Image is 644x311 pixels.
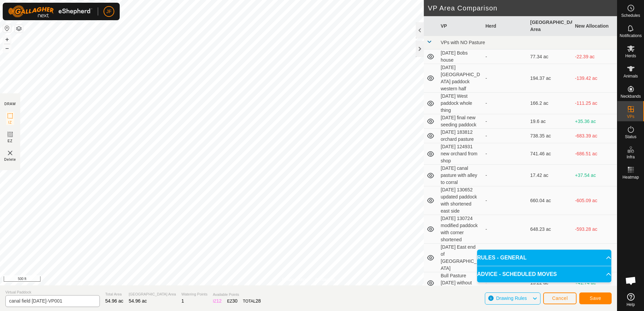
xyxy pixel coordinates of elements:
span: Watering Points [181,291,207,297]
span: Delete [4,157,16,162]
td: 77.34 ac [528,50,573,64]
button: + [3,35,11,43]
div: - [486,118,525,125]
span: Status [625,135,636,139]
span: 54.96 ac [129,298,147,304]
td: [DATE] 124931 new orchard from shop [438,143,483,165]
span: JF [106,8,112,15]
span: Total Area [105,291,123,297]
span: 30 [232,298,238,304]
button: Reset Map [3,24,11,32]
span: Herds [625,54,636,58]
div: IZ [213,298,222,305]
td: -593.28 ac [572,215,617,244]
button: Cancel [543,292,577,304]
div: TOTAL [243,298,261,305]
td: -686.51 ac [572,143,617,165]
td: [DATE] [GEOGRAPHIC_DATA] paddock western half [438,64,483,93]
span: Available Points [213,292,261,298]
td: 166.2 ac [528,93,573,114]
span: VPs [627,115,634,119]
a: Help [617,290,644,309]
span: Save [590,296,601,301]
img: VP [6,149,14,157]
span: 1 [181,298,184,304]
span: Schedules [621,13,640,18]
div: - [486,197,525,204]
div: - [486,150,525,157]
div: - [486,100,525,107]
span: Cancel [552,296,568,301]
td: [DATE] final new seeding paddock [438,114,483,129]
div: - [486,75,525,82]
td: 194.37 ac [528,64,573,93]
td: [DATE] canal pasture with alley to corral [438,165,483,186]
td: -111.25 ac [572,93,617,114]
td: -236.97 ac [572,244,617,272]
td: [DATE] 183812 orchard pasture [438,129,483,143]
td: +35.36 ac [572,114,617,129]
span: Notifications [620,34,642,38]
th: VP [438,16,483,36]
div: DRAW [4,101,16,106]
td: [DATE] Bobs house [438,50,483,64]
td: [DATE] 130652 updated paddock with shortened east side [438,186,483,215]
td: 741.46 ac [528,143,573,165]
span: EZ [8,138,13,144]
div: - [486,53,525,60]
span: Help [626,303,635,307]
td: 660.04 ac [528,186,573,215]
button: – [3,44,11,52]
span: 12 [216,298,222,304]
div: Open chat [621,271,641,291]
span: Drawing Rules [496,296,527,301]
td: [DATE] East end of [GEOGRAPHIC_DATA] [438,244,483,272]
td: [DATE] 130724 modified paddock with corner shortened [438,215,483,244]
p-accordion-header: RULES - GENERAL [477,250,611,266]
div: - [486,132,525,139]
td: Bull Pasture [DATE] without alley to corral [438,272,483,294]
td: [DATE] West paddock whole thing [438,93,483,114]
button: Save [579,292,612,304]
p-accordion-header: ADVICE - SCHEDULED MOVES [477,266,611,282]
div: - [486,172,525,179]
td: 17.42 ac [528,165,573,186]
span: VPs with NO Pasture [441,40,485,45]
a: Contact Us [315,277,335,283]
button: Map Layers [15,25,23,33]
div: EZ [227,298,237,305]
td: 738.35 ac [528,129,573,143]
td: 648.23 ac [528,215,573,244]
img: Gallagher Logo [8,5,92,18]
span: Heatmap [622,175,639,179]
td: 291.93 ac [528,244,573,272]
span: Infra [626,155,635,159]
h2: VP Area Comparison [428,4,617,12]
span: Neckbands [620,94,641,98]
span: 54.96 ac [105,298,123,304]
td: +37.54 ac [572,165,617,186]
td: -605.09 ac [572,186,617,215]
td: -139.42 ac [572,64,617,93]
a: Privacy Policy [282,277,307,283]
span: 28 [256,298,261,304]
th: New Allocation [572,16,617,36]
span: IZ [8,120,12,125]
span: [GEOGRAPHIC_DATA] Area [129,291,176,297]
span: Animals [623,74,638,78]
span: ADVICE - SCHEDULED MOVES [477,270,557,278]
span: Virtual Paddock [5,289,100,295]
th: Herd [483,16,528,36]
div: - [486,226,525,233]
td: -683.39 ac [572,129,617,143]
th: [GEOGRAPHIC_DATA] Area [528,16,573,36]
td: -22.39 ac [572,50,617,64]
span: RULES - GENERAL [477,254,527,262]
td: 19.6 ac [528,114,573,129]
